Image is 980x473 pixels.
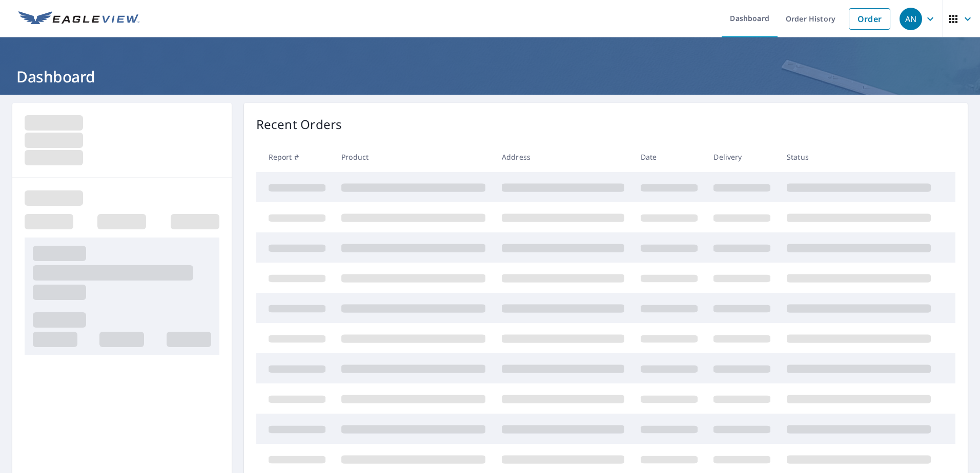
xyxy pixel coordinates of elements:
div: AN [900,8,922,30]
th: Delivery [705,142,779,172]
th: Status [779,142,939,172]
p: Recent Orders [256,115,342,134]
th: Address [494,142,632,172]
h1: Dashboard [12,66,968,87]
th: Product [333,142,494,172]
img: EV Logo [18,11,139,27]
th: Report # [256,142,334,172]
a: Order [849,8,890,30]
th: Date [632,142,706,172]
